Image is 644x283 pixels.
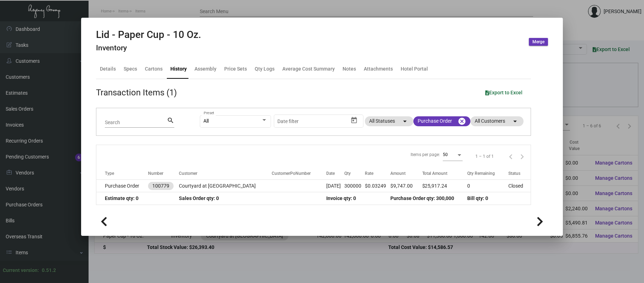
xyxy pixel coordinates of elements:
div: Amount [390,170,406,177]
div: Date [326,170,344,177]
div: Rate [365,170,390,177]
div: Transaction Items (1) [96,86,177,99]
div: 0.51.2 [42,267,56,274]
div: Assembly [194,65,216,73]
div: Total Amount [422,170,448,177]
mat-icon: cancel [458,117,466,126]
td: $25,917.24 [422,180,468,192]
td: 0 [467,180,508,192]
span: Export to Excel [485,90,522,95]
div: Average Cost Summary [282,65,335,73]
h4: Inventory [96,44,201,52]
div: Notes [343,65,356,73]
div: Attachments [364,65,393,73]
td: $0.03249 [365,180,390,192]
div: Number [148,170,179,177]
div: Number [148,170,163,177]
div: Status [508,170,531,177]
mat-select: Items per page: [443,152,463,157]
td: Closed [508,180,531,192]
div: Hotel Portal [401,65,428,73]
mat-icon: search [167,116,174,125]
div: Amount [390,170,422,177]
span: Bill qty: 0 [467,195,488,201]
td: [DATE] [326,180,344,192]
button: Open calendar [349,115,360,126]
button: Previous page [505,151,516,162]
div: Date [326,170,335,177]
div: Rate [365,170,373,177]
div: 1 – 1 of 1 [475,153,494,160]
mat-chip: Purchase Order [413,116,470,126]
div: CustomerPoNumber [272,170,326,177]
div: Qty Remaining [467,170,495,177]
div: Price Sets [224,65,247,73]
td: Purchase Order [96,180,148,192]
div: Type [105,170,114,177]
span: Sales Order qty: 0 [179,195,219,201]
div: Items per page: [411,151,440,158]
span: Invoice qty: 0 [326,195,356,201]
div: Qty Remaining [467,170,508,177]
div: Cartons [145,65,163,73]
div: Qty [344,170,365,177]
input: Start date [278,118,300,124]
div: Qty Logs [255,65,275,73]
button: Merge [529,38,548,46]
div: Current version: [3,267,39,274]
div: Customer [179,170,197,177]
div: Specs [124,65,137,73]
td: Courtyard at [GEOGRAPHIC_DATA] [179,180,272,192]
mat-chip: All Customers [470,116,524,126]
span: Purchase Order qty: 300,000 [390,195,454,201]
div: Customer [179,170,272,177]
span: Estimate qty: 0 [105,195,139,201]
mat-icon: arrow_drop_down [401,117,409,126]
span: All [204,118,209,124]
mat-chip: All Statuses [365,116,413,126]
mat-chip: 100779 [148,182,174,190]
div: CustomerPoNumber [272,170,311,177]
div: Qty [344,170,351,177]
div: Total Amount [422,170,468,177]
td: $9,747.00 [390,180,422,192]
span: 50 [443,152,448,157]
span: Merge [532,39,544,45]
h2: Lid - Paper Cup - 10 Oz. [96,29,201,41]
button: Export to Excel [480,86,528,99]
div: Type [105,170,148,177]
input: End date [306,118,340,124]
button: Next page [516,151,528,162]
div: Details [100,65,116,73]
div: Status [508,170,520,177]
div: History [170,65,187,73]
td: 300000 [344,180,365,192]
mat-icon: arrow_drop_down [511,117,519,126]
